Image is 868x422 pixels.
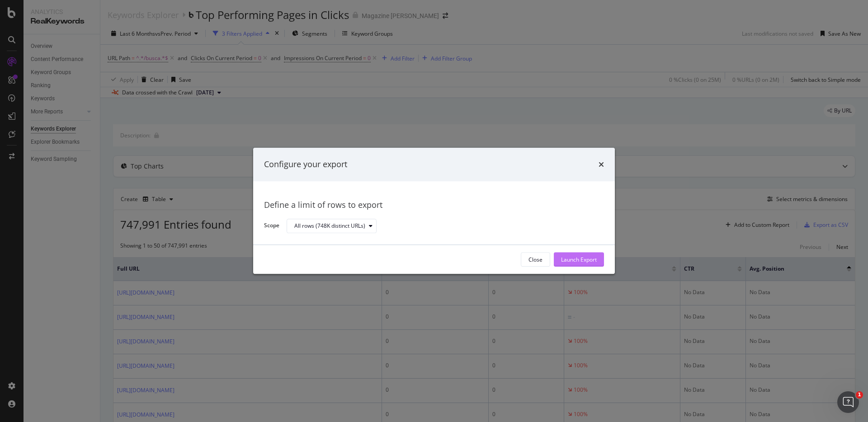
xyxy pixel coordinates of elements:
div: Define a limit of rows to export [264,199,604,211]
div: All rows (748K distinct URLs) [294,223,365,229]
button: Launch Export [554,253,604,267]
button: All rows (748K distinct URLs) [287,219,377,233]
div: Close [528,256,542,263]
span: 1 [856,391,863,399]
label: Scope [264,222,279,232]
div: times [599,159,604,170]
iframe: Intercom live chat [837,391,859,413]
div: Launch Export [561,256,597,263]
button: Close [521,253,550,267]
div: modal [253,148,615,274]
div: Configure your export [264,159,347,170]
